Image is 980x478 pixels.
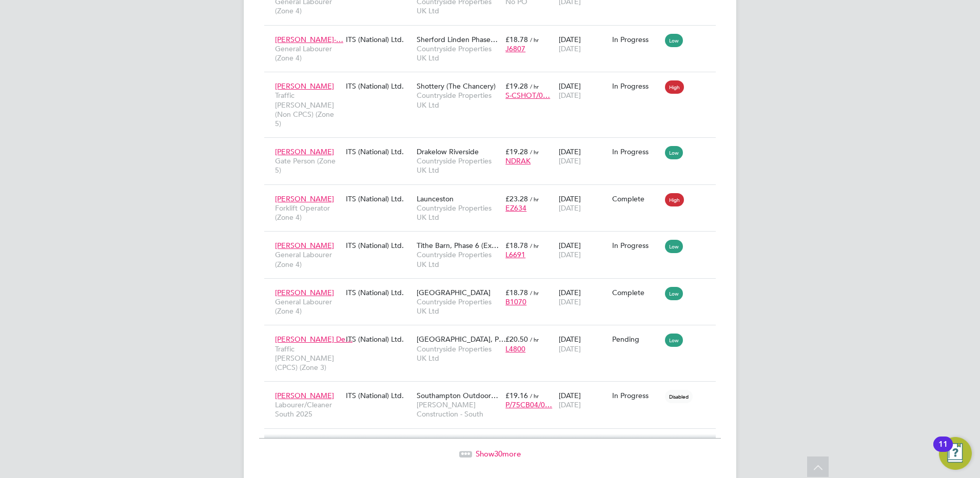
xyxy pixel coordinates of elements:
span: / hr [530,148,539,156]
span: [PERSON_NAME]-… [275,35,343,44]
a: [PERSON_NAME]Labourer/Cleaner South 2025ITS (National) Ltd.Southampton Outdoor…[PERSON_NAME] Cons... [272,385,716,394]
span: / hr [530,242,539,250]
span: [PERSON_NAME] [275,194,334,203]
span: Disabled [665,390,693,403]
span: General Labourer (Zone 4) [275,250,341,268]
div: [DATE] [556,236,610,264]
div: 11 [938,444,948,458]
span: General Labourer (Zone 4) [275,44,341,63]
div: ITS (National) Ltd. [343,76,414,96]
span: Countryside Properties UK Ltd [417,156,500,175]
span: [DATE] [559,203,581,213]
span: / hr [530,289,539,297]
span: Show more [476,449,521,459]
span: / hr [530,82,539,90]
span: Countryside Properties UK Ltd [417,44,500,63]
div: ITS (National) Ltd. [343,30,414,49]
span: Gate Person (Zone 5) [275,156,341,175]
span: / hr [530,36,539,44]
div: [DATE] [556,30,610,58]
a: [PERSON_NAME]General Labourer (Zone 4)ITS (National) Ltd.[GEOGRAPHIC_DATA]Countryside Properties ... [272,282,716,291]
span: Traffic [PERSON_NAME] (CPCS) (Zone 3) [275,344,341,372]
div: In Progress [612,35,660,44]
div: Pending [612,335,660,344]
span: Traffic [PERSON_NAME] (Non CPCS) (Zone 5) [275,91,341,128]
div: [DATE] [556,386,610,414]
span: Countryside Properties UK Ltd [417,344,500,363]
span: P/75CB04/0… [505,400,552,409]
span: / hr [530,336,539,343]
div: ITS (National) Ltd. [343,189,414,209]
a: [PERSON_NAME]Gate Person (Zone 5)ITS (National) Ltd.Drakelow RiversideCountryside Properties UK L... [272,141,716,150]
span: [PERSON_NAME] [275,81,334,91]
span: £19.28 [505,81,528,91]
span: Sherford Linden Phase… [417,35,498,44]
div: [DATE] [556,283,610,311]
span: [DATE] [559,91,581,100]
span: [GEOGRAPHIC_DATA], P… [417,335,506,344]
span: NDRAK [505,156,531,165]
span: Countryside Properties UK Ltd [417,91,500,109]
span: [DATE] [559,156,581,165]
div: ITS (National) Ltd. [343,283,414,302]
span: [DATE] [559,250,581,259]
div: ITS (National) Ltd. [343,329,414,349]
span: Low [665,287,683,300]
div: In Progress [612,147,660,156]
span: Shottery (The Chancery) [417,81,496,91]
span: Launceston [417,194,454,203]
span: [DATE] [559,400,581,409]
div: [DATE] [556,189,610,218]
span: [PERSON_NAME] Construction - South [417,400,500,419]
div: ITS (National) Ltd. [343,236,414,255]
a: [PERSON_NAME]-…General Labourer (Zone 4)ITS (National) Ltd.Sherford Linden Phase…Countryside Prop... [272,29,716,38]
a: [PERSON_NAME] De…Traffic [PERSON_NAME] (CPCS) (Zone 3)ITS (National) Ltd.[GEOGRAPHIC_DATA], P…Cou... [272,329,716,338]
span: [PERSON_NAME] [275,288,334,297]
span: / hr [530,195,539,203]
div: In Progress [612,81,660,91]
span: High [665,193,684,206]
span: Low [665,240,683,253]
span: Low [665,34,683,47]
span: [PERSON_NAME] [275,147,334,156]
span: General Labourer (Zone 4) [275,297,341,316]
span: [DATE] [559,344,581,354]
span: / hr [530,392,539,400]
span: Southampton Outdoor… [417,391,498,400]
span: Countryside Properties UK Ltd [417,297,500,316]
span: £20.50 [505,335,528,344]
div: Complete [612,288,660,297]
span: Countryside Properties UK Ltd [417,250,500,268]
span: [GEOGRAPHIC_DATA] [417,288,491,297]
span: Countryside Properties UK Ltd [417,203,500,222]
span: Forklift Operator (Zone 4) [275,203,341,222]
span: J6807 [505,44,525,53]
span: £18.78 [505,241,528,250]
span: £19.28 [505,147,528,156]
span: £18.78 [505,35,528,44]
a: [PERSON_NAME]Forklift Operator (Zone 4)ITS (National) Ltd.LauncestonCountryside Properties UK Ltd... [272,189,716,197]
span: £23.28 [505,194,528,203]
span: [PERSON_NAME] [275,241,334,250]
div: In Progress [612,391,660,400]
span: L4800 [505,344,525,354]
span: Low [665,334,683,347]
a: [PERSON_NAME]General Labourer (Zone 4)ITS (National) Ltd.Tithe Barn, Phase 6 (Ex…Countryside Prop... [272,235,716,244]
span: EZ634 [505,203,526,213]
span: [DATE] [559,44,581,53]
div: Complete [612,194,660,203]
div: [DATE] [556,142,610,171]
div: [DATE] [556,76,610,105]
span: 30 [494,449,502,459]
span: B1070 [505,297,526,306]
span: [PERSON_NAME] [275,391,334,400]
span: Low [665,146,683,159]
div: In Progress [612,241,660,250]
span: Tithe Barn, Phase 6 (Ex… [417,241,499,250]
span: S-CSHOT/0… [505,91,550,100]
div: ITS (National) Ltd. [343,142,414,161]
div: ITS (National) Ltd. [343,386,414,405]
span: Drakelow Riverside [417,147,479,156]
button: Open Resource Center, 11 new notifications [939,437,972,470]
a: [PERSON_NAME]Traffic [PERSON_NAME] (Non CPCS) (Zone 5)ITS (National) Ltd.Shottery (The Chancery)C... [272,76,716,85]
